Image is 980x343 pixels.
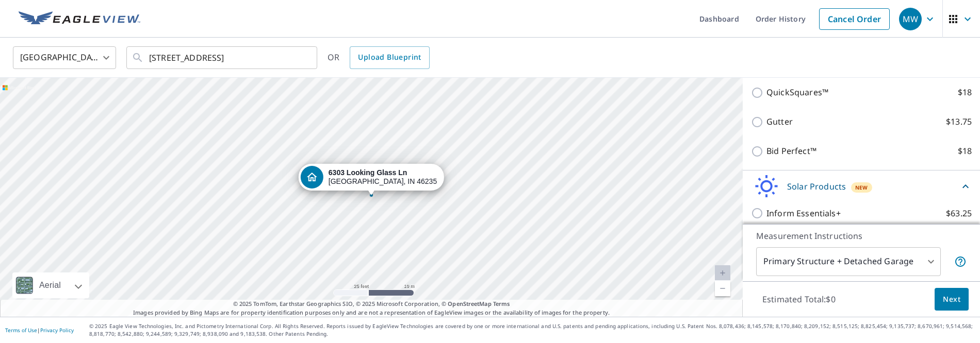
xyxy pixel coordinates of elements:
p: Measurement Instructions [756,230,967,242]
div: Primary Structure + Detached Garage [756,247,941,276]
div: [GEOGRAPHIC_DATA] [13,43,116,72]
p: $63.25 [946,207,972,220]
div: OR [328,46,430,69]
p: $18 [958,86,972,99]
span: Upload Blueprint [358,51,421,64]
a: Upload Blueprint [350,46,429,69]
p: QuickSquares™ [766,86,828,99]
span: Your report will include the primary structure and a detached garage if one exists. [954,255,967,268]
div: [GEOGRAPHIC_DATA], IN 46235 [329,168,437,186]
p: Inform Essentials+ [766,207,841,220]
div: Aerial [12,272,89,298]
span: Next [943,293,960,306]
input: Search by address or latitude-longitude [149,43,296,72]
a: Current Level 20, Zoom In Disabled [715,265,730,281]
div: Dropped pin, building 1, Residential property, 6303 Looking Glass Ln Indianapolis, IN 46235 [299,164,444,196]
img: EV Logo [19,11,140,27]
div: MW [899,8,922,30]
button: Next [935,288,969,311]
a: Current Level 20, Zoom Out [715,281,730,296]
a: Terms of Use [5,327,37,334]
p: Gutter [766,115,793,128]
p: $18 [958,145,972,158]
p: Bid Perfect™ [766,145,816,158]
span: New [855,183,868,192]
a: OpenStreetMap [448,300,491,307]
div: Aerial [36,272,64,298]
p: Solar Products [787,180,846,193]
p: $13.75 [946,115,972,128]
p: Estimated Total: $0 [754,288,844,311]
span: © 2025 TomTom, Earthstar Geographics SIO, © 2025 Microsoft Corporation, © [233,300,510,308]
a: Privacy Policy [40,327,74,334]
p: © 2025 Eagle View Technologies, Inc. and Pictometry International Corp. All Rights Reserved. Repo... [89,322,975,338]
div: Solar ProductsNew [751,175,972,199]
a: Cancel Order [819,8,890,30]
a: Terms [493,300,510,307]
p: | [5,327,74,333]
strong: 6303 Looking Glass Ln [329,168,407,177]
